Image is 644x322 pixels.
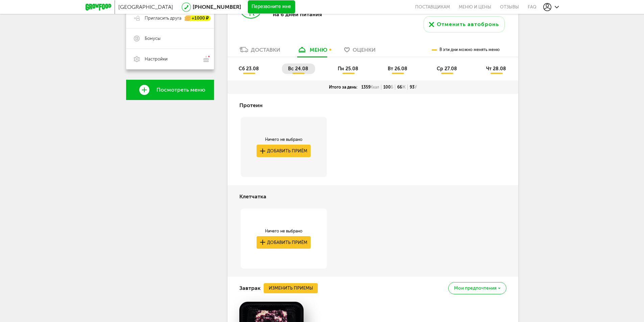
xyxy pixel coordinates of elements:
[264,283,318,293] button: Изменить приемы
[118,4,173,10] span: [GEOGRAPHIC_DATA]
[294,46,331,57] a: меню
[239,282,261,295] h4: Завтрак
[257,228,311,234] div: Ничего не выбрано
[145,15,182,21] span: Пригласить друга
[239,190,266,203] h4: Клетчатка
[239,66,259,72] span: сб 23.08
[327,84,359,90] div: Итого за день:
[402,85,406,90] span: Ж
[414,85,417,90] span: У
[395,84,408,90] div: 66
[157,87,205,93] span: Посмотреть меню
[371,85,379,90] span: Ккал
[391,85,393,90] span: Б
[185,16,211,21] div: +1000 ₽
[432,43,500,57] div: В эти дни можно менять меню
[288,66,308,72] span: вс 24.08
[341,46,379,57] a: Оценки
[145,35,161,42] span: Бонусы
[126,28,214,49] a: Бонусы
[486,66,506,72] span: чт 28.08
[424,16,505,32] button: Отменить автобронь
[251,47,280,53] div: Доставки
[454,286,497,291] span: Мои предпочтения
[408,84,419,90] div: 93
[437,20,499,28] div: Отменить автобронь
[338,66,358,72] span: пн 25.08
[257,236,311,249] button: Добавить приём
[126,80,214,100] a: Посмотреть меню
[126,49,214,69] a: Настройки
[193,4,241,10] a: [PHONE_NUMBER]
[236,46,284,57] a: Доставки
[257,145,311,157] button: Добавить приём
[388,66,407,72] span: вт 26.08
[437,66,457,72] span: ср 27.08
[359,84,381,90] div: 1359
[248,0,295,14] button: Перезвоните мне
[273,11,361,18] p: на 6 дней питания
[145,56,168,62] span: Настройки
[381,84,395,90] div: 100
[353,47,376,53] span: Оценки
[310,47,327,53] div: меню
[239,99,263,112] h4: Протеин
[126,8,214,28] a: Пригласить друга +1000 ₽
[257,137,311,142] div: Ничего не выбрано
